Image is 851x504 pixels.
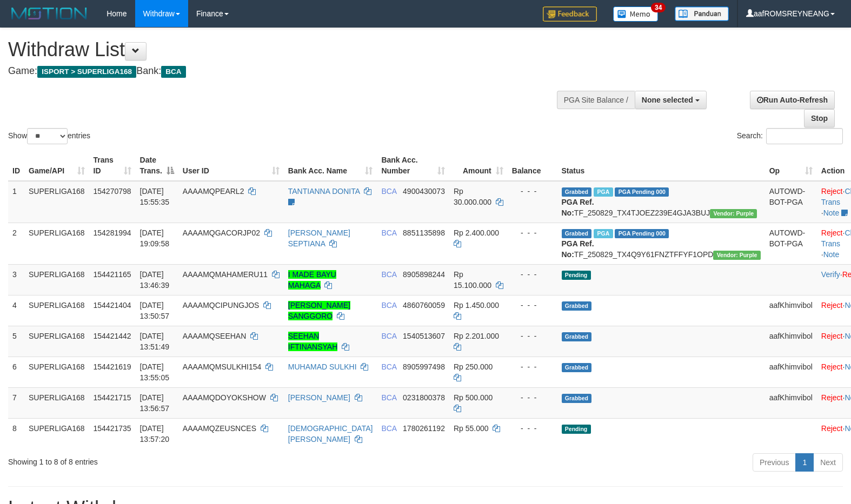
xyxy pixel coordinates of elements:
[288,270,336,290] a: I MADE BAYU MAHAGA
[94,187,131,196] span: 154270798
[381,229,396,237] span: BCA
[183,270,268,279] span: AAAAMQMAHAMERU11
[24,181,89,223] td: SUPERLIGA168
[140,301,170,320] span: [DATE] 13:50:57
[508,150,557,181] th: Balance
[613,6,659,22] img: Button%20Memo.svg
[183,362,262,371] span: AAAAMQMSULKHI154
[183,301,260,310] span: AAAAMQCIPUNGJOS
[557,91,635,109] div: PGA Site Balance /
[512,361,553,372] div: - - -
[562,394,592,403] span: Grabbed
[821,362,843,371] a: Reject
[512,186,553,197] div: - - -
[765,150,817,181] th: Op: activate to sort column ascending
[557,181,765,223] td: TF_250829_TX4TJOEZ239E4GJA3BUJ
[403,362,445,371] span: Copy 8905997498 to clipboard
[821,393,843,402] a: Reject
[765,326,817,357] td: aafKhimvibol
[823,250,840,259] a: Note
[183,229,260,237] span: AAAAMQGACORJP02
[454,362,493,371] span: Rp 250.000
[8,357,24,387] td: 6
[823,209,840,217] a: Note
[403,393,445,402] span: Copy 0231800378 to clipboard
[140,229,170,248] span: [DATE] 19:09:58
[512,331,553,341] div: - - -
[288,424,373,443] a: [DEMOGRAPHIC_DATA][PERSON_NAME]
[288,332,338,351] a: SEEHAN IFTINANSYAH
[381,424,396,433] span: BCA
[454,187,491,206] span: Rp 30.000.000
[403,187,445,196] span: Copy 4900430073 to clipboard
[37,66,136,78] span: ISPORT > SUPERLIGA168
[557,150,765,181] th: Status
[140,270,170,290] span: [DATE] 13:46:39
[737,128,843,144] label: Search:
[512,269,553,280] div: - - -
[140,332,170,351] span: [DATE] 13:51:49
[512,423,553,434] div: - - -
[454,393,493,402] span: Rp 500.000
[615,187,669,197] span: PGA Pending
[8,39,556,61] h1: Withdraw List
[710,209,757,218] span: Vendor URL: https://trx4.1velocity.biz
[94,229,131,237] span: 154281994
[140,187,170,206] span: [DATE] 15:55:35
[403,424,445,433] span: Copy 1780261192 to clipboard
[8,66,556,77] h4: Game: Bank:
[381,362,396,371] span: BCA
[94,362,131,371] span: 154421619
[403,301,445,310] span: Copy 4860760059 to clipboard
[454,301,499,310] span: Rp 1.450.000
[381,332,396,340] span: BCA
[454,229,499,237] span: Rp 2.400.000
[765,181,817,223] td: AUTOWD-BOT-PGA
[24,387,89,418] td: SUPERLIGA168
[821,229,843,237] a: Reject
[562,425,591,434] span: Pending
[24,326,89,357] td: SUPERLIGA168
[24,418,89,449] td: SUPERLIGA168
[288,187,360,196] a: TANTIANNA DONITA
[8,326,24,357] td: 5
[288,229,350,248] a: [PERSON_NAME] SEPTIANA
[89,150,136,181] th: Trans ID: activate to sort column ascending
[562,187,592,197] span: Grabbed
[183,424,256,433] span: AAAAMQZEUSNCES
[8,128,90,144] label: Show entries
[512,300,553,311] div: - - -
[765,357,817,387] td: aafKhimvibol
[795,453,814,472] a: 1
[594,229,613,238] span: Marked by aafnonsreyleab
[543,6,597,22] img: Feedback.jpg
[562,239,594,259] b: PGA Ref. No:
[381,187,396,196] span: BCA
[8,387,24,418] td: 7
[94,301,131,310] span: 154421404
[377,150,449,181] th: Bank Acc. Number: activate to sort column ascending
[562,363,592,372] span: Grabbed
[284,150,377,181] th: Bank Acc. Name: activate to sort column ascending
[449,150,508,181] th: Amount: activate to sort column ascending
[562,198,594,217] b: PGA Ref. No:
[8,452,347,467] div: Showing 1 to 8 of 8 entries
[765,223,817,264] td: AUTOWD-BOT-PGA
[804,109,835,127] a: Stop
[512,392,553,403] div: - - -
[8,181,24,223] td: 1
[8,150,24,181] th: ID
[161,66,185,78] span: BCA
[288,362,357,371] a: MUHAMAD SULKHI
[27,128,68,144] select: Showentries
[454,424,489,433] span: Rp 55.000
[750,91,835,109] a: Run Auto-Refresh
[381,270,396,279] span: BCA
[635,91,707,109] button: None selected
[8,295,24,326] td: 4
[615,229,669,238] span: PGA Pending
[94,332,131,340] span: 154421442
[454,270,491,290] span: Rp 15.100.000
[651,3,666,12] span: 34
[8,418,24,449] td: 8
